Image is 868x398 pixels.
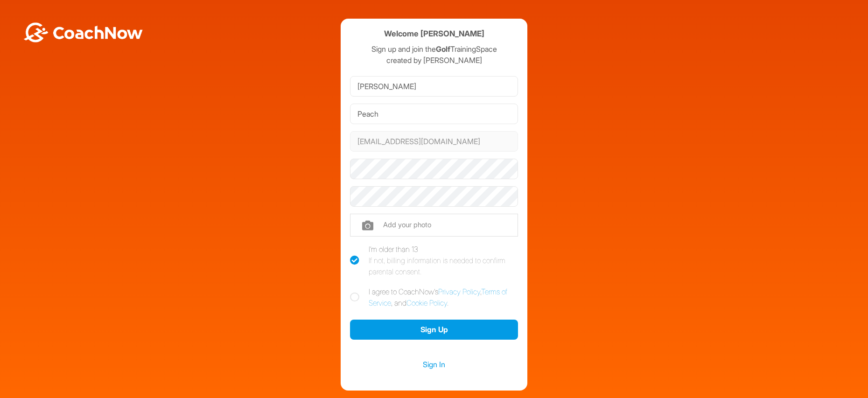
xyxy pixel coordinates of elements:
[438,287,480,296] a: Privacy Policy
[436,44,450,54] strong: Golf
[22,22,144,42] img: BwLJSsUCoWCh5upNqxVrqldRgqLPVwmV24tXu5FoVAoFEpwwqQ3VIfuoInZCoVCoTD4vwADAC3ZFMkVEQFDAAAAAElFTkSuQmCC
[350,43,518,55] p: Sign up and join the TrainingSpace
[406,298,447,307] a: Cookie Policy
[369,244,518,277] div: I'm older than 13
[350,320,518,340] button: Sign Up
[350,358,518,370] a: Sign In
[350,55,518,66] p: created by [PERSON_NAME]
[369,255,518,277] div: If not, billing information is needed to confirm parental consent.
[350,131,518,152] input: Email
[350,104,518,124] input: Last Name
[350,76,518,97] input: First Name
[384,28,484,40] h4: Welcome [PERSON_NAME]
[369,287,507,307] a: Terms of Service
[350,286,518,308] label: I agree to CoachNow's , , and .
